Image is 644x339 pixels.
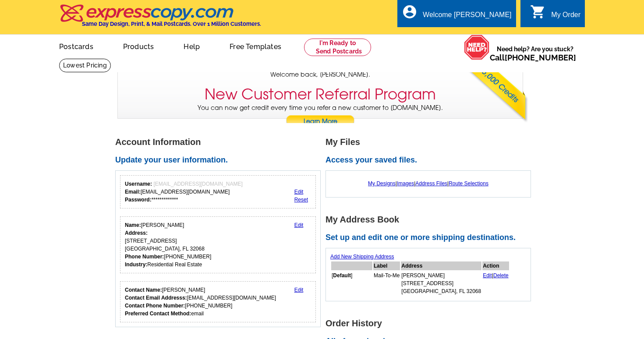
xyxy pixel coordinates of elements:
[326,138,536,147] h1: My Files
[120,175,316,208] div: Your login information.
[368,180,396,187] a: My Designs
[125,295,187,301] strong: Contact Email Addresss:
[153,181,242,187] span: [EMAIL_ADDRESS][DOMAIN_NAME]
[331,271,372,296] td: [ ]
[330,254,394,260] a: Add New Shipping Address
[170,35,214,56] a: Help
[330,175,526,192] div: | | |
[333,272,351,279] b: Default
[294,189,304,195] a: Edit
[125,222,141,228] strong: Name:
[530,4,546,20] i: shopping_cart
[482,261,509,270] th: Action
[402,4,418,20] i: account_circle
[125,189,141,195] strong: Email:
[294,197,308,203] a: Reset
[125,197,152,203] strong: Password:
[490,45,580,62] span: Need help? Are you stuck?
[505,53,576,62] a: [PHONE_NUMBER]
[490,53,576,62] span: Call
[326,155,536,165] h2: Access your saved files.
[373,271,400,296] td: Mail-To-Me
[483,272,492,279] a: Edit
[125,230,148,236] strong: Address:
[401,261,481,270] th: Address
[125,181,152,187] strong: Username:
[125,221,211,268] div: [PERSON_NAME] [STREET_ADDRESS] [GEOGRAPHIC_DATA], FL 32068 [PHONE_NUMBER] Residential Real Estate
[205,85,436,103] h3: New Customer Referral Program
[120,216,316,273] div: Your personal details.
[401,271,481,296] td: [PERSON_NAME] [STREET_ADDRESS] [GEOGRAPHIC_DATA], FL 32068
[125,286,276,318] div: [PERSON_NAME] [EMAIL_ADDRESS][DOMAIN_NAME] [PHONE_NUMBER] email
[82,21,261,27] h4: Same Day Design, Print, & Mail Postcards. Over 1 Million Customers.
[464,35,490,60] img: help
[449,180,488,187] a: Route Selections
[270,70,370,79] span: Welcome back, [PERSON_NAME].
[294,222,304,228] a: Edit
[423,11,511,23] div: Welcome [PERSON_NAME]
[397,180,414,187] a: Images
[125,311,191,317] strong: Preferred Contact Method:
[551,11,580,23] div: My Order
[286,115,355,128] a: Learn More
[326,233,536,243] h2: Set up and edit one or more shipping destinations.
[373,261,400,270] th: Label
[415,180,447,187] a: Address Files
[45,35,107,56] a: Postcards
[115,138,326,147] h1: Account Information
[326,319,536,328] h1: Order History
[115,155,326,165] h2: Update your user information.
[530,10,580,21] a: shopping_cart My Order
[326,215,536,224] h1: My Address Book
[120,281,316,322] div: Who should we contact regarding order issues?
[125,261,147,268] strong: Industry:
[216,35,295,56] a: Free Templates
[482,271,509,296] td: |
[59,11,261,27] a: Same Day Design, Print, & Mail Postcards. Over 1 Million Customers.
[109,35,168,56] a: Products
[125,303,185,309] strong: Contact Phone Number:
[118,103,523,128] p: You can now get credit every time you refer a new customer to [DOMAIN_NAME].
[125,287,162,293] strong: Contact Name:
[125,254,164,260] strong: Phone Number:
[493,272,509,279] a: Delete
[294,287,304,293] a: Edit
